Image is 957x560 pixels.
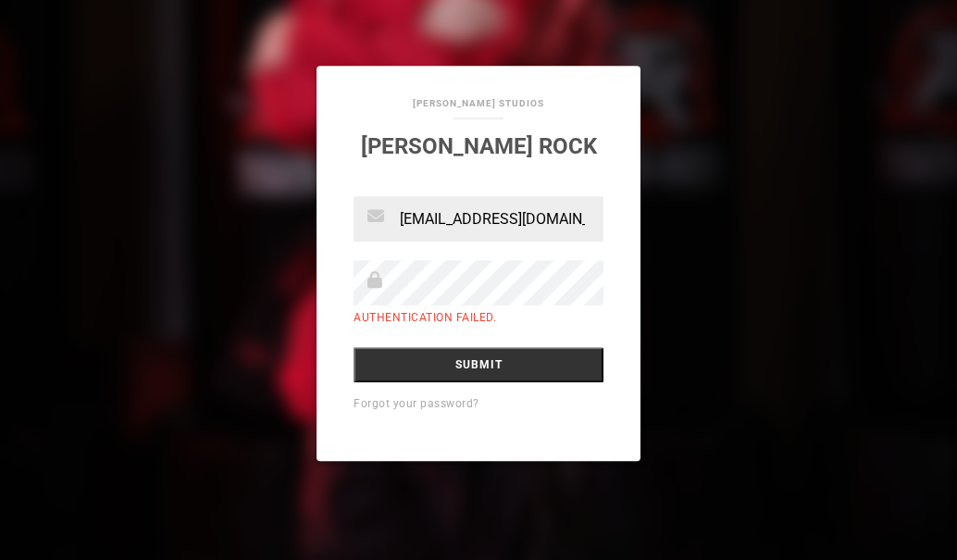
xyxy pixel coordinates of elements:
[354,397,479,410] a: Forgot your password?
[354,311,496,324] label: Authentication failed.
[354,347,603,382] input: Submit
[361,133,597,159] a: [PERSON_NAME] Rock
[413,98,544,108] a: [PERSON_NAME] Studios
[354,196,603,242] input: Email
